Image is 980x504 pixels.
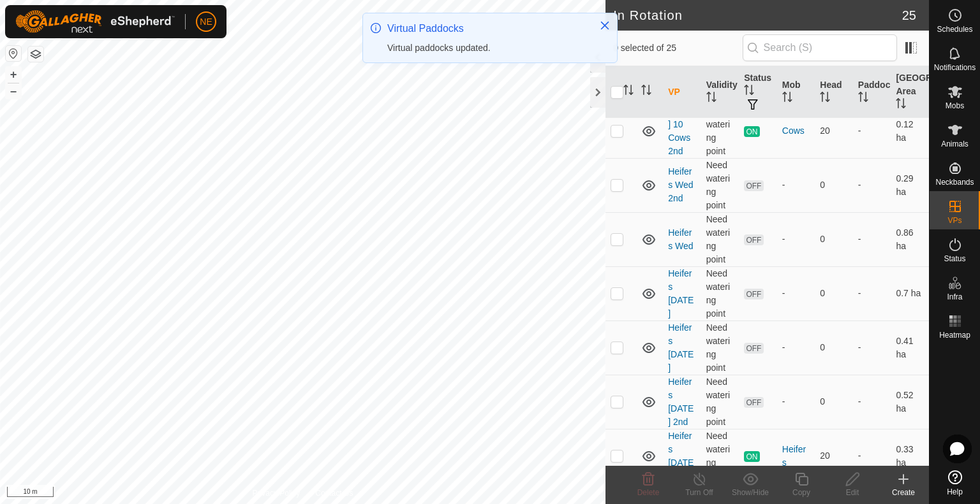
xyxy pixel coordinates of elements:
[613,8,902,23] h2: In Rotation
[782,124,810,138] div: Cows
[744,343,763,354] span: OFF
[941,140,969,148] span: Animals
[944,255,965,263] span: Status
[743,34,897,61] input: Search (S)
[935,178,974,186] span: Neckbands
[891,212,929,266] td: 0.86 ha
[315,487,353,499] a: Contact Us
[820,94,830,104] p-sorticon: Activate to sort
[891,66,929,119] th: [GEOGRAPHIC_DATA] Area
[947,293,962,301] span: Infra
[937,25,972,33] span: Schedules
[782,443,810,470] div: Heifers
[596,17,614,34] button: Close
[701,320,739,375] td: Need watering point
[706,94,716,104] p-sorticon: Activate to sort
[815,320,853,375] td: 0
[815,66,853,119] th: Head
[946,102,964,110] span: Mobs
[815,429,853,483] td: 20
[782,395,810,408] div: -
[613,41,742,55] span: 0 selected of 25
[782,233,810,246] div: -
[934,64,976,71] span: Notifications
[902,6,916,25] span: 25
[253,487,301,499] a: Privacy Policy
[701,375,739,429] td: Need watering point
[744,289,763,299] span: OFF
[668,106,694,156] a: [DATE] 10 Cows 2nd
[891,266,929,320] td: 0.7 ha
[744,451,759,462] span: ON
[701,104,739,158] td: Need watering point
[853,104,891,158] td: -
[891,375,929,429] td: 0.52 ha
[827,487,878,498] div: Edit
[939,331,970,339] span: Heatmap
[776,487,827,498] div: Copy
[782,94,792,104] p-sorticon: Activate to sort
[853,429,891,483] td: -
[891,104,929,158] td: 0.12 ha
[853,158,891,212] td: -
[891,429,929,483] td: 0.33 ha
[896,100,906,110] p-sorticon: Activate to sort
[853,375,891,429] td: -
[777,66,815,119] th: Mob
[947,488,963,496] span: Help
[200,15,212,29] span: NE
[6,83,21,99] button: –
[6,67,21,82] button: +
[668,166,693,203] a: Heifers Wed 2nd
[782,178,810,192] div: -
[815,266,853,320] td: 0
[668,322,694,373] a: Heifers [DATE]
[930,465,980,501] a: Help
[853,66,891,119] th: Paddock
[637,488,660,497] span: Delete
[668,227,693,251] a: Heifers Wed
[701,429,739,483] td: Need watering point
[891,320,929,375] td: 0.41 ha
[663,66,701,119] th: VP
[815,375,853,429] td: 0
[28,47,43,62] button: Map Layers
[891,158,929,212] td: 0.29 ha
[853,212,891,266] td: -
[15,10,175,33] img: Gallagher Logo
[853,266,891,320] td: -
[782,287,810,300] div: -
[701,158,739,212] td: Need watering point
[387,41,586,55] div: Virtual paddocks updated.
[815,212,853,266] td: 0
[674,487,725,498] div: Turn Off
[947,217,961,224] span: VPs
[744,87,754,97] p-sorticon: Activate to sort
[725,487,776,498] div: Show/Hide
[701,212,739,266] td: Need watering point
[641,87,651,97] p-sorticon: Activate to sort
[739,66,777,119] th: Status
[878,487,929,498] div: Create
[815,158,853,212] td: 0
[701,66,739,119] th: Validity
[815,104,853,158] td: 20
[853,320,891,375] td: -
[668,377,694,427] a: Heifers [DATE] 2nd
[668,268,694,319] a: Heifers [DATE]
[744,126,759,137] span: ON
[387,21,586,36] div: Virtual Paddocks
[744,180,763,191] span: OFF
[744,397,763,408] span: OFF
[6,46,21,61] button: Reset Map
[623,87,634,97] p-sorticon: Activate to sort
[744,234,763,245] span: OFF
[668,431,694,481] a: Heifers [DATE]
[858,94,868,104] p-sorticon: Activate to sort
[782,341,810,354] div: -
[701,266,739,320] td: Need watering point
